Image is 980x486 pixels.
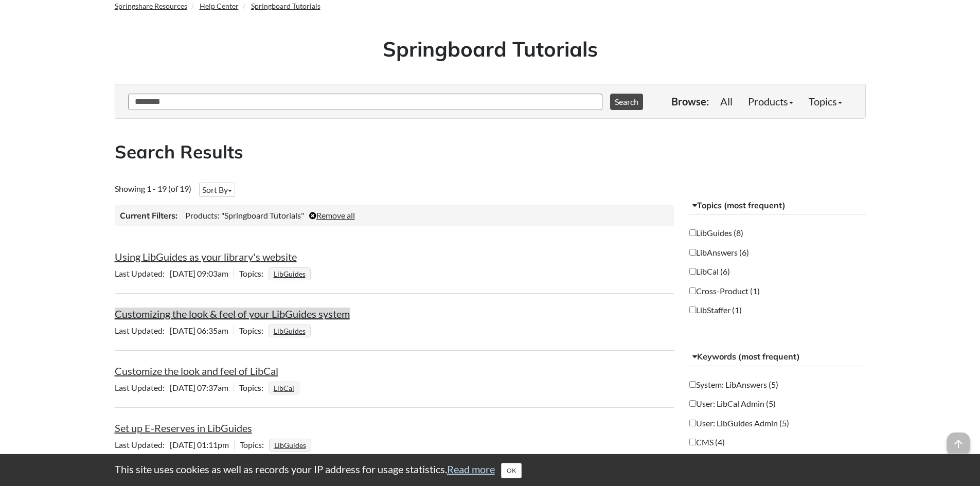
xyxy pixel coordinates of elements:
[269,326,313,335] ul: Topics
[115,308,350,320] a: Customizing the look & feel of your LibGuides system
[273,438,308,453] a: LibGuides
[251,2,320,10] a: Springboard Tutorials
[689,247,749,258] label: LibAnswers (6)
[689,227,743,239] label: LibGuides (8)
[501,463,522,478] button: Close
[239,326,269,335] span: Topics
[689,287,696,294] input: Cross-Product (1)
[115,326,170,335] span: Last Updated
[689,420,696,426] input: User: LibGuides Admin (5)
[689,266,730,277] label: LibCal (6)
[239,383,269,392] span: Topics
[221,210,304,220] span: "Springboard Tutorials"
[740,91,801,112] a: Products
[689,398,776,409] label: User: LibCal Admin (5)
[272,381,296,395] a: LibCal
[947,433,970,455] span: arrow_upward
[272,266,307,281] a: LibGuides
[115,184,191,193] span: Showing 1 - 19 (of 19)
[610,94,643,110] button: Search
[269,383,302,392] ul: Topics
[689,437,725,448] label: CMS (4)
[689,304,742,316] label: LibStaffer (1)
[689,268,696,275] input: LibCal (6)
[689,348,866,366] button: Keywords (most frequent)
[689,418,789,429] label: User: LibGuides Admin (5)
[689,196,866,215] button: Topics (most frequent)
[269,440,314,449] ul: Topics
[689,400,696,407] input: User: LibCal Admin (5)
[115,383,170,392] span: Last Updated
[239,268,269,278] span: Topics
[115,326,234,335] span: [DATE] 06:35am
[199,183,235,197] button: Sort By
[272,323,307,338] a: LibGuides
[689,381,696,388] input: System: LibAnswers (5)
[671,94,709,109] p: Browse:
[115,383,234,392] span: [DATE] 07:37am
[120,210,177,221] h3: Current Filters
[269,268,313,278] ul: Topics
[447,463,495,475] a: Read more
[115,268,170,278] span: Last Updated
[185,210,220,220] span: Products:
[122,34,858,63] h1: Springboard Tutorials
[115,250,297,263] a: Using LibGuides as your library's website
[240,440,269,449] span: Topics
[115,268,234,278] span: [DATE] 09:03am
[115,440,170,449] span: Last Updated
[115,2,187,10] a: Springshare Resources
[115,422,252,434] a: Set up E-Reserves in LibGuides
[947,434,970,446] a: arrow_upward
[689,249,696,256] input: LibAnswers (6)
[115,139,866,165] h2: Search Results
[200,2,239,10] a: Help Center
[689,439,696,445] input: CMS (4)
[309,210,355,220] a: Remove all
[689,379,778,390] label: System: LibAnswers (5)
[689,285,760,297] label: Cross-Product (1)
[115,365,278,377] a: Customize the look and feel of LibCal
[104,462,876,478] div: This site uses cookies as well as records your IP address for usage statistics.
[115,440,234,449] span: [DATE] 01:11pm
[689,307,696,313] input: LibStaffer (1)
[801,91,850,112] a: Topics
[689,229,696,236] input: LibGuides (8)
[712,91,740,112] a: All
